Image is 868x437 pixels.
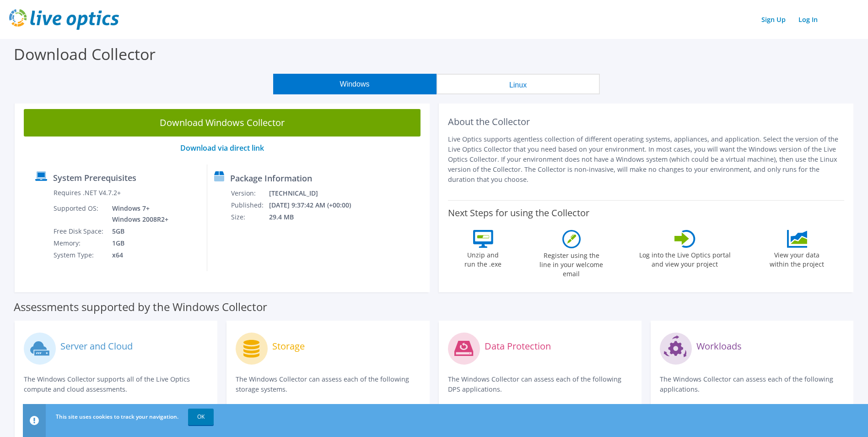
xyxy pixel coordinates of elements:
[105,237,170,249] td: 1GB
[448,116,845,127] h2: About the Collector
[437,74,600,94] button: Linux
[14,302,267,311] label: Assessments supported by the Windows Collector
[269,211,363,223] td: 29.4 MB
[105,225,170,237] td: 5GB
[537,248,606,279] label: Register using the line in your welcome email
[14,44,156,65] label: Download Collector
[639,248,731,269] label: Log into the Live Optics portal and view your project
[24,374,208,394] p: The Windows Collector supports all of the Live Optics compute and cloud assessments.
[56,413,178,421] span: This site uses cookies to track your navigation.
[448,374,632,394] p: The Windows Collector can assess each of the following DPS applications.
[269,187,363,199] td: [TECHNICAL_ID]
[60,342,133,351] label: Server and Cloud
[231,211,269,223] td: Size:
[757,13,790,26] a: Sign Up
[794,13,822,26] a: Log In
[53,249,105,261] td: System Type:
[53,202,105,225] td: Supported OS:
[273,74,437,94] button: Windows
[485,342,551,351] label: Data Protection
[764,248,830,269] label: View your data within the project
[53,225,105,237] td: Free Disk Space:
[696,342,742,351] label: Workloads
[660,374,844,394] p: The Windows Collector can assess each of the following applications.
[230,174,312,183] label: Package Information
[272,342,305,351] label: Storage
[53,173,136,182] label: System Prerequisites
[53,237,105,249] td: Memory:
[9,9,119,30] img: live_optics_svg.svg
[105,202,170,225] td: Windows 7+ Windows 2008R2+
[448,134,845,185] p: Live Optics supports agentless collection of different operating systems, appliances, and applica...
[105,249,170,261] td: x64
[462,248,504,269] label: Unzip and run the .exe
[448,208,589,218] label: Next Steps for using the Collector
[188,409,214,425] a: OK
[24,109,421,137] a: Download Windows Collector
[180,143,264,153] a: Download via direct link
[54,188,121,197] label: Requires .NET V4.7.2+
[236,374,420,394] p: The Windows Collector can assess each of the following storage systems.
[269,199,363,211] td: [DATE] 9:37:42 AM (+00:00)
[231,187,269,199] td: Version:
[231,199,269,211] td: Published:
